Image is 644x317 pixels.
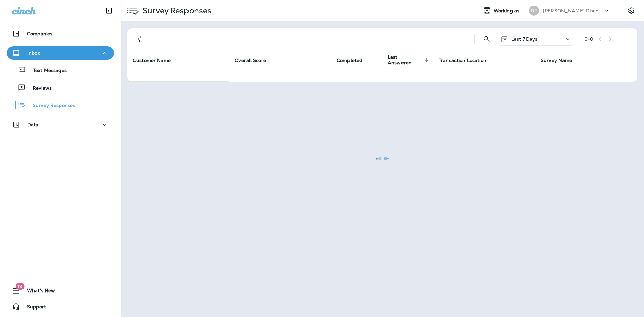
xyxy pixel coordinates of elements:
[15,283,24,290] span: 19
[27,31,52,36] p: Companies
[26,85,52,92] p: Reviews
[26,103,75,109] p: Survey Responses
[100,4,118,17] button: Collapse Sidebar
[7,63,114,77] button: Text Messages
[20,288,55,296] span: What's New
[27,122,39,127] p: Data
[20,304,46,312] span: Support
[7,284,114,297] button: 19What's New
[7,118,114,131] button: Data
[7,300,114,313] button: Support
[26,68,67,74] p: Text Messages
[7,46,114,60] button: Inbox
[7,81,114,95] button: Reviews
[7,27,114,40] button: Companies
[27,50,40,56] p: Inbox
[7,98,114,112] button: Survey Responses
